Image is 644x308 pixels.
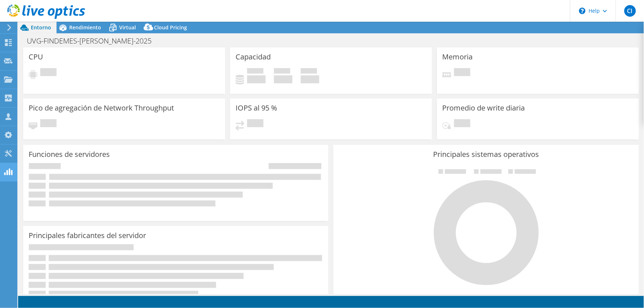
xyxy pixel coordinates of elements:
span: Virtual [119,24,136,31]
h3: IOPS al 95 % [236,104,277,112]
h1: UVG-FINDEMES-[PERSON_NAME]-2025 [24,37,163,45]
span: Total [301,68,317,75]
span: Pendiente [454,68,470,78]
h4: 0 GiB [274,75,292,83]
span: Rendimiento [69,24,101,31]
h3: Funciones de servidores [29,150,110,158]
span: Pendiente [247,119,263,129]
span: Pendiente [40,119,57,129]
span: Pendiente [454,119,470,129]
h3: Capacidad [236,53,271,61]
h3: Principales fabricantes del servidor [29,232,146,240]
span: Pendiente [40,68,57,78]
span: Entorno [31,24,51,31]
span: Libre [274,68,290,75]
h4: 0 GiB [247,75,266,83]
span: CI [624,5,636,17]
span: Used [247,68,263,75]
h3: Promedio de write diaria [443,104,525,112]
svg: \n [579,8,586,14]
h3: Principales sistemas operativos [339,150,633,158]
h3: CPU [29,53,43,61]
h3: Memoria [443,53,473,61]
span: Cloud Pricing [154,24,187,31]
h4: 0 GiB [301,75,319,83]
h3: Pico de agregación de Network Throughput [29,104,174,112]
